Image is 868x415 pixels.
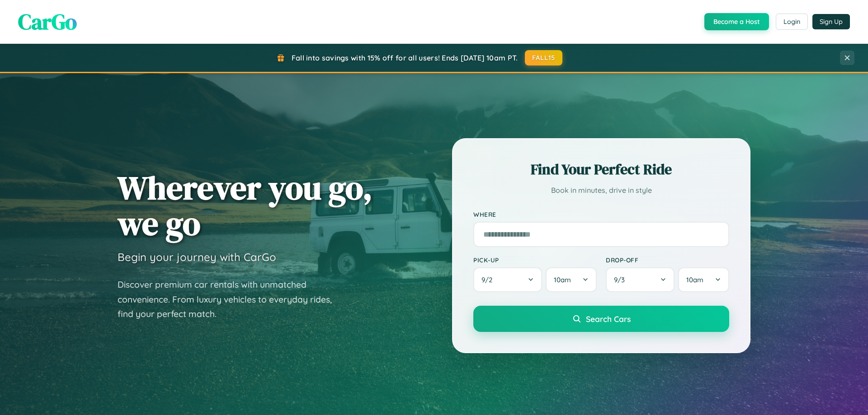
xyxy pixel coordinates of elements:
[554,275,571,284] span: 10am
[776,14,808,30] button: Login
[686,275,703,284] span: 10am
[525,50,563,65] button: FALL15
[118,277,344,322] p: Discover premium car rentals with unmatched convenience. From luxury vehicles to everyday rides, ...
[614,275,629,284] span: 9 / 3
[606,267,675,292] button: 9/3
[704,13,769,30] button: Become a Host
[18,7,77,37] span: CarGo
[292,53,518,62] span: Fall into savings with 15% off for all users! Ends [DATE] 10am PT.
[473,267,542,292] button: 9/2
[586,314,631,324] span: Search Cars
[812,14,850,29] button: Sign Up
[473,210,729,218] label: Where
[546,267,597,292] button: 10am
[118,170,373,241] h1: Wherever you go, we go
[473,184,729,197] p: Book in minutes, drive in style
[473,159,729,179] h2: Find Your Perfect Ride
[473,256,597,264] label: Pick-up
[481,275,497,284] span: 9 / 2
[118,250,276,264] h3: Begin your journey with CarGo
[678,267,729,292] button: 10am
[473,306,729,332] button: Search Cars
[606,256,729,264] label: Drop-off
